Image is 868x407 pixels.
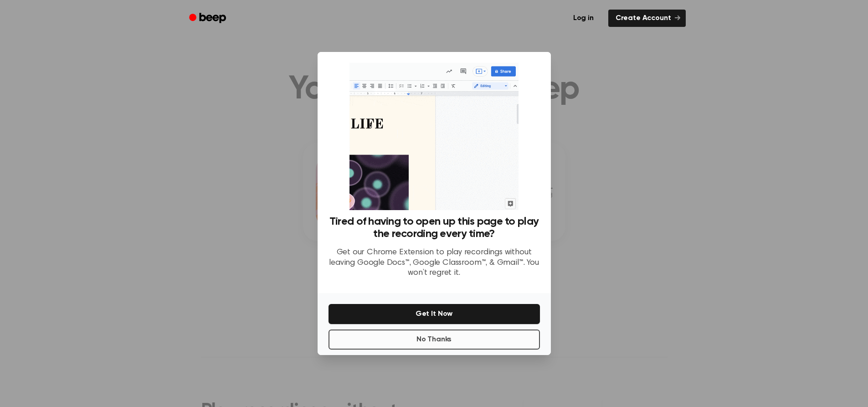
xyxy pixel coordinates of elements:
button: No Thanks [329,330,540,350]
a: Create Account [608,10,686,27]
img: Beep extension in action [349,63,519,210]
a: Log in [564,8,603,29]
button: Get It Now [329,304,540,324]
a: Beep [183,10,234,27]
h3: Tired of having to open up this page to play the recording every time? [329,216,540,240]
p: Get our Chrome Extension to play recordings without leaving Google Docs™, Google Classroom™, & Gm... [329,247,540,278]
